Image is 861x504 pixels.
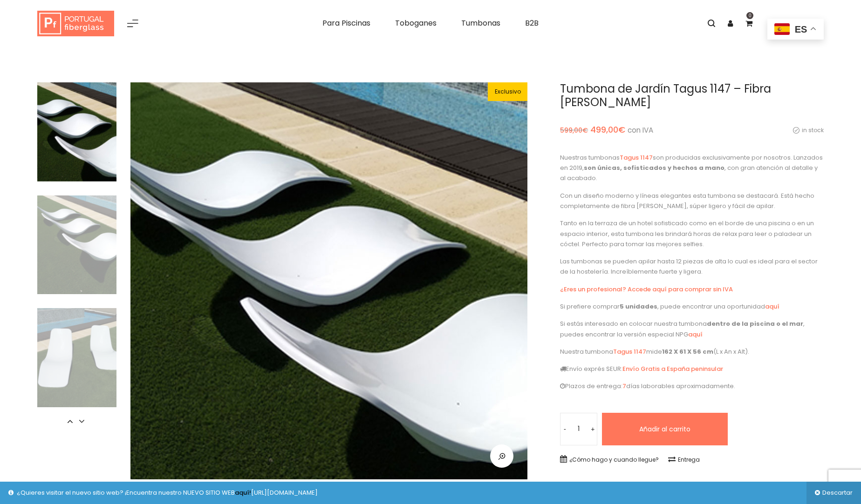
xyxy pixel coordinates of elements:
span: Toboganes [395,18,437,28]
a: Envío Gratis a España peninsular [622,364,723,373]
strong: 5 unidades [620,302,657,311]
span: Para Piscinas [322,18,370,28]
span: Tumbonas [461,18,500,28]
bdi: 499,00 [590,124,625,135]
img: 1200x800-4-Tumbona-Tagus-1147-para-Playa-Piscina-Jardín-Terraza-Balcón-Porche-Hotel-de-Playa-o-Pi... [130,82,528,479]
img: 1200x800-4-Tumbona-Tagus-1147-para-Playa-Piscina-Jard%C3%ADn-Terraza-Balc%C3%B3n-Porche-Hotel-de-... [37,82,116,181]
a: aquí! [235,488,251,497]
a: aquí [765,302,779,311]
p: Las tumbonas se pueden apilar hasta 12 piezas de alta lo cual es ideal para el sector de la hoste... [560,256,824,277]
span: € [618,124,625,135]
img: 545x545-6-Tumbona-Tagus-1147-para-Playa-Piscina-Jard%C3%ADn-Terraza-Balc%C3%B3n-Porche-Hotel-de-P... [37,308,116,407]
a: ¿Eres un profesional? Accede aquí para comprar sin IVA [560,285,733,294]
a: ¿Cómo hago y cuando llegue? [560,456,659,464]
a: Envío exprés SEUR: [560,364,622,373]
strong: son únicas, sofisticados y hechos a mano [584,163,724,172]
span: € [582,126,588,135]
button: Añadir al carrito [602,413,728,445]
p: Con un diseño moderno y líneas elegantes esta tumbona se destacará. Está hecho completamente de f... [560,191,824,212]
a: aquí [688,330,703,339]
strong: 162 X 61 X 56 cm [662,347,713,356]
span: B2B [525,18,539,28]
strong: dentro de la piscina o el mar [707,319,803,328]
a: Para Piscinas [315,14,377,33]
p: Si prefiere comprar , puede encontrar una oportunidad [560,302,824,312]
p: Nuestra tumbona mide (L x An x Alt). [560,347,824,357]
img: Portugal fiberglass ES [37,11,114,37]
img: 545x545-4-Tumbona-Tagus-1147-para-Playa-Piscina-Jard%C3%ADn-Terraza-Balc%C3%B3n-Porche-Hotel-de-P... [37,195,116,295]
a: Plazos de entrega: [560,382,622,390]
a: Entrega [668,456,700,464]
img: es [774,23,790,35]
a: Tagus 1147 [620,153,653,162]
small: con IVA [628,125,653,135]
input: Cantidad de productos [560,413,597,445]
span: Exclusivo [495,87,521,95]
a: B2B [518,14,546,33]
a: Descartar [806,482,861,504]
a: Tagus 1147 [613,347,646,356]
p: Si estás interesado en colocar nuestra tumbona , puedes encontrar la versión especial NPG [560,319,824,340]
a: Tumbonas [454,14,507,33]
span: - [560,416,569,443]
span: + [588,416,597,443]
a: 0 [739,14,758,33]
p: Tanto en la terraza de un hotel sofisticado como en el borde de una piscina o en un espacio inter... [560,218,824,249]
p: Nuestras tumbonas son producidas exclusivamente por nosotros. Lanzados en 2019, , con gran atenci... [560,153,824,184]
span: es [795,24,807,34]
h1: Tumbona de Jardín Tagus 1147 – Fibra [PERSON_NAME] [560,82,824,109]
bdi: 599,00 [560,126,588,135]
span: 0 [746,12,753,19]
a: Toboganes [388,14,444,33]
a: 7 [622,382,626,390]
a: días laborables aproximadamente. [626,382,735,390]
p: in stock [791,126,824,135]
